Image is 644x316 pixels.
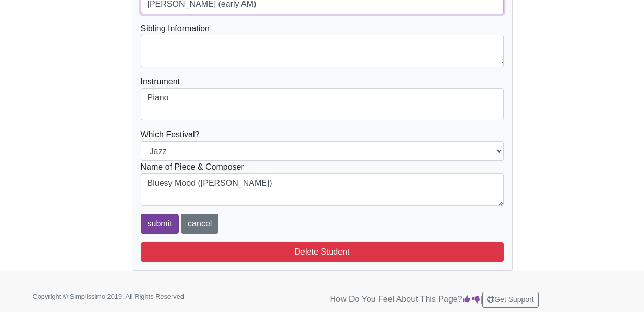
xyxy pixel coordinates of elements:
[141,22,504,67] div: Sibling Information
[141,161,504,206] div: Name of Piece & Composer
[330,292,612,308] p: How Do You Feel About This Page? |
[141,242,504,262] button: Delete Student
[141,214,179,234] input: submit
[181,214,218,234] a: cancel
[482,292,539,308] button: Get Support
[141,75,504,120] div: Instrument
[141,88,504,120] textarea: Piano
[33,292,215,301] p: Copyright © Simplissimo 2019. All Rights Reserved
[141,173,504,206] textarea: Bluesy Mood ([PERSON_NAME])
